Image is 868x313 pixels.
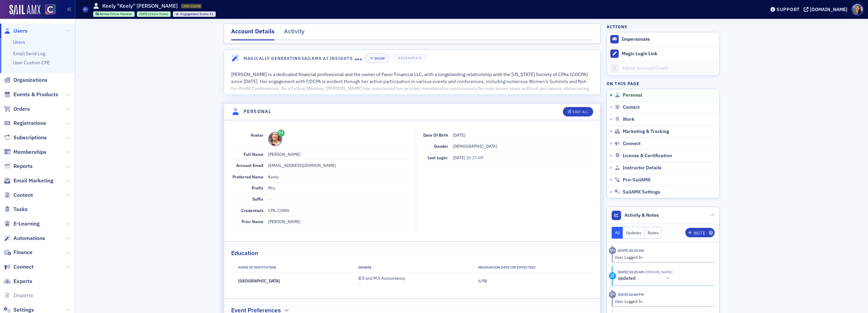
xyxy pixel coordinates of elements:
span: Pre-SailAMX [623,177,651,183]
a: Memberships [4,148,46,156]
span: Account Email [236,163,263,168]
span: Preferred Name [232,174,263,179]
a: Orders [4,105,30,113]
span: Finance [13,249,33,256]
span: E-Learning [13,220,40,228]
span: Marketing & Tracking [623,129,669,135]
span: [DATE] [453,155,466,160]
a: Email Send Log [13,50,45,57]
span: Registrations [13,119,46,127]
span: Users [13,27,28,35]
span: Avatar [251,132,263,138]
div: Activity [609,291,616,298]
th: Degree [352,263,472,273]
span: Content [13,192,33,199]
a: Content [4,192,33,199]
span: Keely Gohl [644,270,672,274]
a: Email Marketing [4,177,53,184]
span: [DATE] [453,132,465,138]
span: Exports [13,278,32,285]
span: Last Login: [428,155,448,160]
a: Connect [4,263,34,271]
button: Show [365,54,390,63]
span: Full Name [244,151,263,157]
a: Organizations [4,76,47,84]
div: 1999-03-31 00:00:00 [137,11,171,17]
button: Edit All [563,107,593,116]
h2: Education [231,249,258,257]
span: Active [100,12,110,16]
span: Orders [13,105,30,113]
div: Update [609,272,616,279]
time: 9/24/2025 10:25 AM [618,248,644,253]
span: Personal [623,92,642,98]
h4: On this page [607,80,720,86]
span: Contact [623,104,640,110]
span: Prefix [252,185,263,190]
a: Subscriptions [4,134,47,141]
th: Graduation Date (Or Expected) [472,263,592,273]
span: Imports [13,292,33,299]
dd: [PERSON_NAME] [268,216,409,227]
span: SailAMX Settings [623,189,660,195]
button: updated [618,275,672,282]
div: User Logged In [615,254,710,260]
a: Finance [4,249,33,256]
dd: Keely [268,171,409,182]
div: Show [374,57,385,60]
div: Edit All [573,110,588,114]
td: B.S and M.S Accountancy [352,273,472,289]
a: Events & Products [4,91,58,98]
button: Impersonate [622,36,650,42]
img: SailAMX [45,4,56,15]
a: Exports [4,278,32,285]
div: [DOMAIN_NAME] [810,6,847,12]
a: Automations [4,235,45,242]
span: Subscriptions [13,134,47,141]
a: Imports [4,292,33,299]
h5: updated [618,275,636,281]
button: Regenerate [393,54,427,63]
div: Magic Login Link [622,51,716,57]
a: User Custom CPE [13,60,50,66]
span: 6/98 [478,278,487,283]
span: — [358,281,361,286]
th: Name of Institution [232,263,352,273]
span: Suffix [252,196,263,202]
div: Active: Active: Fellow Member [93,11,135,17]
span: — [268,196,272,202]
td: [GEOGRAPHIC_DATA] [232,273,352,289]
a: Users [13,39,25,45]
span: Instructor Details [623,165,661,171]
span: Tasks [13,206,28,213]
dd: [PERSON_NAME] [268,149,409,160]
span: Email Marketing [13,177,53,184]
time: 8/27/2025 02:08 PM [618,292,644,297]
span: Work [623,116,635,123]
button: All [612,227,623,239]
div: Support [776,6,800,12]
a: E-Learning [4,220,40,228]
a: Adjust Account Credit [607,61,719,75]
span: [DATE] [139,12,149,16]
span: Date of Birth [423,132,448,138]
h4: Actions [607,24,627,30]
span: Reports [13,163,33,170]
div: Account Details [231,27,275,40]
span: Connect [623,141,641,147]
span: Prior Name [242,219,263,224]
button: [DOMAIN_NAME] [804,7,850,12]
h1: Keely "Keely" [PERSON_NAME] [102,2,178,10]
a: Reports [4,163,33,170]
div: Note [694,231,705,235]
a: SailAMX [9,5,40,15]
span: Memberships [13,148,46,156]
button: Note [685,228,715,237]
span: USR-10698 [182,4,201,8]
span: Gender [434,143,448,149]
button: Notes [645,227,662,239]
span: 10:25 AM [466,155,483,160]
div: 32 [180,12,214,16]
span: Activity & Notes [624,212,659,219]
span: Engagement Score : [180,12,210,16]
